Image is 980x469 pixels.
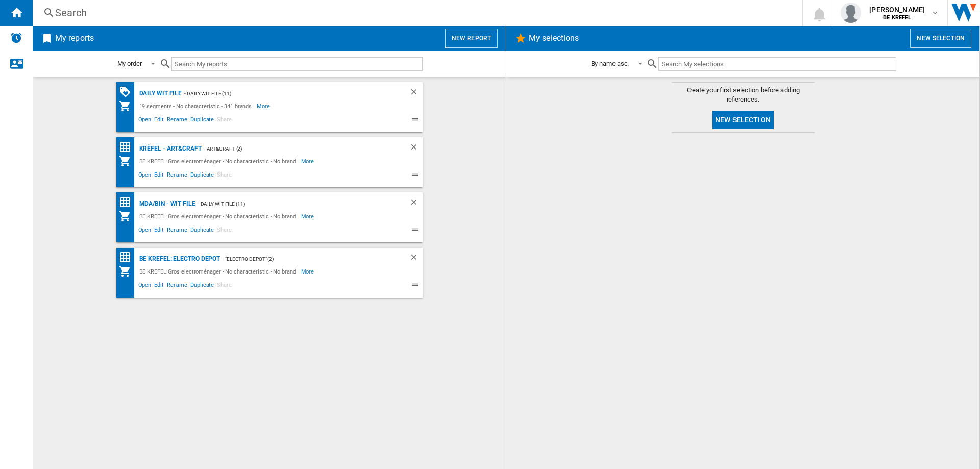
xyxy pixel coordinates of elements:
h2: My reports [53,29,96,48]
span: More [301,155,316,167]
div: My Assortment [119,100,137,112]
div: Delete [409,253,423,265]
span: More [301,210,316,223]
div: - Art&Craft (2) [202,142,389,155]
span: Share [215,170,233,182]
div: Krëfel - Art&Craft [137,142,202,155]
div: - Daily WIT file (11) [195,198,389,210]
div: 19 segments - No characteristic - 341 brands [137,100,257,112]
div: Daily WIT file [137,87,182,100]
span: Open [137,225,153,237]
span: Create your first selection before adding references. [672,86,815,104]
div: Delete [409,87,423,100]
span: Rename [165,115,189,127]
span: Rename [165,170,189,182]
div: PROMOTIONS Matrix [119,86,137,98]
div: Price Matrix [119,141,137,154]
div: - "Electro depot" (2) [220,253,388,265]
span: Rename [165,225,189,237]
div: Delete [409,142,423,155]
div: Delete [409,198,423,210]
span: Edit [153,170,165,182]
div: My Assortment [119,155,137,167]
span: Rename [165,280,189,292]
span: More [257,100,272,112]
div: My Assortment [119,265,137,278]
button: New selection [910,29,971,48]
div: Search [55,6,776,20]
span: Edit [153,115,165,127]
div: MDA/BIN - WIT file [137,198,195,210]
span: [PERSON_NAME] [869,5,925,15]
span: Edit [153,280,165,292]
span: Open [137,115,153,127]
button: New selection [712,111,774,129]
input: Search My reports [171,57,423,71]
span: Open [137,280,153,292]
button: New report [445,29,498,48]
span: Duplicate [189,115,215,127]
div: Price Matrix [119,196,137,209]
img: profile.jpg [841,3,861,23]
span: Edit [153,225,165,237]
span: Share [215,225,233,237]
input: Search My selections [658,57,896,71]
span: Duplicate [189,170,215,182]
div: My Assortment [119,210,137,223]
div: BE KREFEL:Gros electroménager - No characteristic - No brand [137,210,301,223]
span: Share [215,280,233,292]
div: My order [117,60,142,67]
h2: My selections [527,29,581,48]
span: Share [215,115,233,127]
div: BE KREFEL:Gros electroménager - No characteristic - No brand [137,155,301,167]
div: BE KREFEL:Gros electroménager - No characteristic - No brand [137,265,301,278]
div: Price Matrix [119,251,137,264]
img: alerts-logo.svg [10,32,22,44]
span: Duplicate [189,280,215,292]
span: Open [137,170,153,182]
span: More [301,265,316,278]
div: BE KREFEL: Electro depot [137,253,220,265]
span: Duplicate [189,225,215,237]
div: - Daily WIT file (11) [182,87,388,100]
div: By name asc. [591,60,629,67]
b: BE KREFEL [883,14,911,21]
